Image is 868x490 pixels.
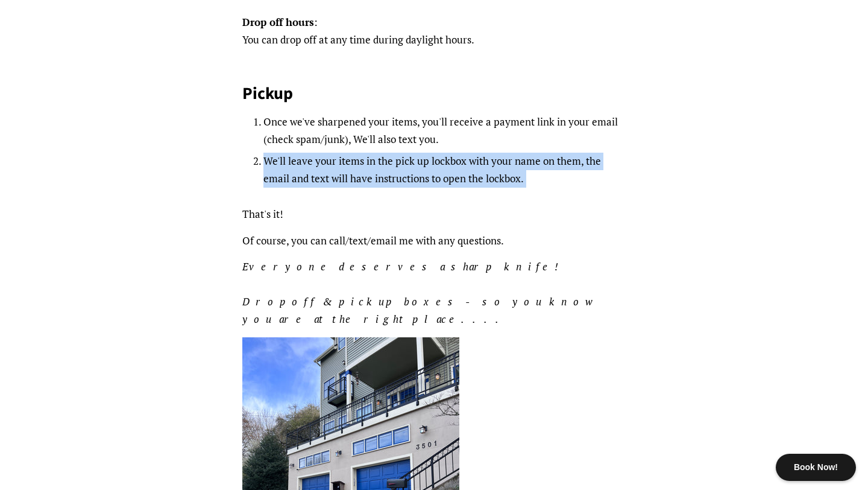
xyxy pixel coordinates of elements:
[242,15,314,29] strong: Drop off hours
[263,113,626,148] li: Once we've sharpened your items, you'll receive a payment link in your email (check spam/junk), W...
[242,206,626,223] p: That's it!
[242,259,597,326] em: Everyone deserves a sharp knife! Dropoff & pickup boxes - so you know you are at the right place....
[242,83,626,104] h2: Pickup
[263,153,626,188] li: We'll leave your items in the pick up lockbox with your name on them, the email and text will hav...
[776,454,856,481] div: Book Now!
[242,14,626,49] p: : You can drop off at any time during daylight hours.
[242,232,626,250] p: Of course, you can call/text/email me with any questions.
